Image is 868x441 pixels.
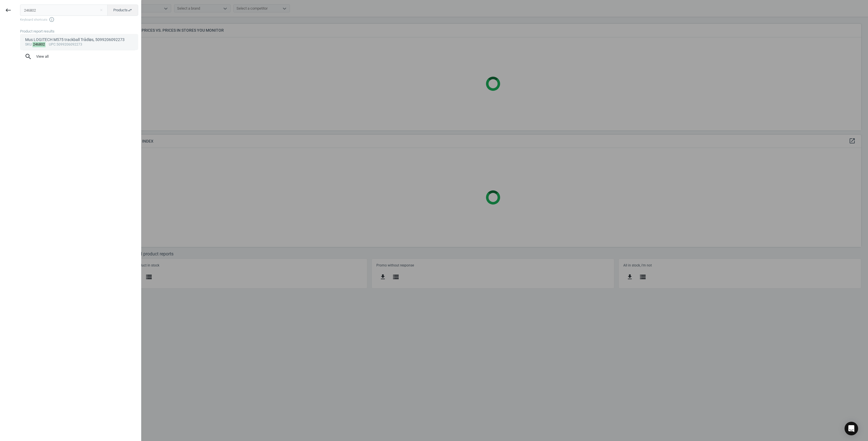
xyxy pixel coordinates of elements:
button: keyboard_backspace [2,4,15,17]
div: Open Intercom Messenger [845,422,858,435]
i: search [25,53,32,60]
span: View all [25,53,134,60]
div: Mus LOGITECH M575 trackball Trådløs, 5099206092273 [25,37,133,42]
button: searchView all [20,50,138,63]
button: Productsswap_horiz [107,5,138,16]
span: sku [25,42,32,46]
span: Products [113,8,132,13]
button: Close [97,8,105,13]
i: info_outline [49,17,55,22]
span: Keyboard shortcuts [20,17,138,22]
i: keyboard_backspace [5,7,12,14]
div: Product report results [20,29,141,34]
span: upc [49,42,56,46]
input: Enter the SKU or product name [20,5,108,16]
mark: 246802 [32,42,46,47]
i: swap_horiz [128,8,132,12]
div: : :5099206092273 [25,42,133,47]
